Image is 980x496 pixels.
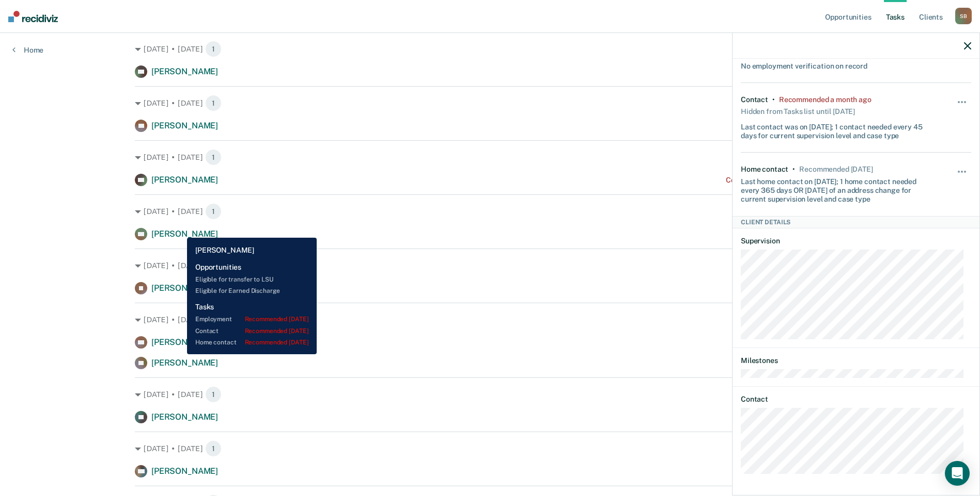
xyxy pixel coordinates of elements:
[205,311,223,328] span: 2
[135,386,845,403] div: [DATE] • [DATE]
[205,41,222,57] span: 1
[205,440,222,457] span: 1
[205,257,222,274] span: 1
[792,165,795,174] div: •
[741,119,933,140] div: Last contact was on [DATE]; 1 contact needed every 45 days for current supervision level and case...
[135,95,845,111] div: [DATE] • [DATE]
[205,386,222,403] span: 1
[135,149,845,166] div: [DATE] • [DATE]
[741,104,855,119] div: Hidden from Tasks list until [DATE]
[135,203,845,220] div: [DATE] • [DATE]
[151,337,218,347] span: [PERSON_NAME]
[151,229,218,239] span: [PERSON_NAME]
[151,466,218,476] span: [PERSON_NAME]
[135,440,845,457] div: [DATE] • [DATE]
[151,283,218,293] span: [PERSON_NAME]
[741,237,971,245] dt: Supervision
[151,412,218,422] span: [PERSON_NAME]
[151,358,218,368] span: [PERSON_NAME]
[205,95,222,111] span: 1
[135,41,845,57] div: [DATE] • [DATE]
[151,67,218,76] span: [PERSON_NAME]
[945,461,970,486] div: Open Intercom Messenger
[741,395,971,404] dt: Contact
[8,11,58,22] img: Recidiviz
[779,95,872,104] div: Recommended a month ago
[205,203,222,220] span: 1
[741,58,867,71] div: No employment verification on record
[955,8,972,24] div: S B
[135,311,845,328] div: [DATE] • [DATE]
[741,95,768,104] div: Contact
[733,216,979,228] div: Client Details
[741,165,788,174] div: Home contact
[135,257,845,274] div: [DATE] • [DATE]
[151,175,218,185] span: [PERSON_NAME]
[205,149,222,166] span: 1
[799,165,873,174] div: Recommended in 14 days
[12,45,43,55] a: Home
[772,95,775,104] div: •
[151,121,218,130] span: [PERSON_NAME]
[741,356,971,365] dt: Milestones
[726,176,845,185] div: Contact recommended a month ago
[741,173,933,203] div: Last home contact on [DATE]; 1 home contact needed every 365 days OR [DATE] of an address change ...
